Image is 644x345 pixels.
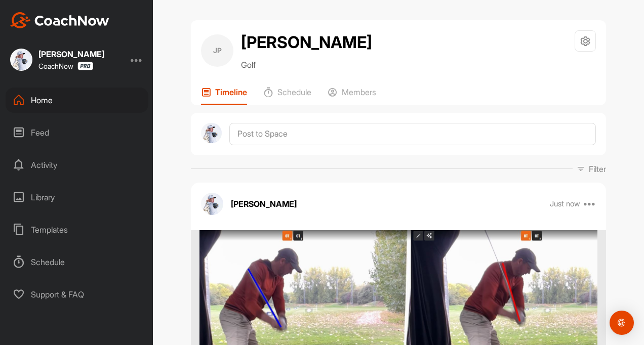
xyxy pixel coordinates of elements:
div: JP [201,34,233,67]
h2: [PERSON_NAME] [241,30,372,55]
img: CoachNow Pro [77,62,93,70]
p: [PERSON_NAME] [231,198,297,210]
p: Schedule [277,87,311,97]
div: Library [6,185,148,210]
div: [PERSON_NAME] [38,50,104,58]
img: avatar [201,123,222,144]
img: avatar [201,193,223,215]
p: Golf [241,59,372,71]
div: Templates [6,217,148,242]
p: Timeline [215,87,247,97]
div: Feed [6,120,148,145]
div: CoachNow [38,62,93,70]
p: Members [342,87,376,97]
div: Activity [6,152,148,178]
img: CoachNow [10,12,109,28]
div: Home [6,88,148,113]
p: Just now [550,199,580,209]
div: Support & FAQ [6,282,148,307]
div: Open Intercom Messenger [610,311,634,335]
div: Schedule [6,249,148,275]
p: Filter [589,163,606,175]
img: square_687b26beff6f1ed37a99449b0911618e.jpg [10,49,32,71]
